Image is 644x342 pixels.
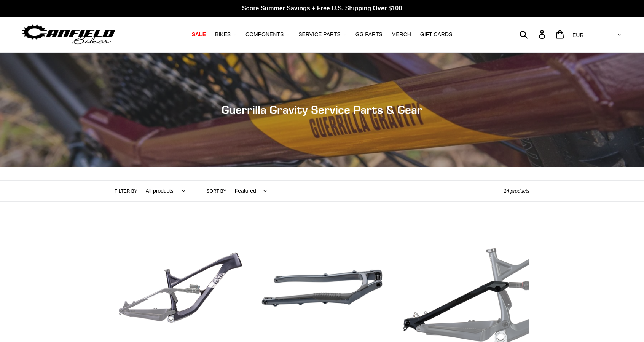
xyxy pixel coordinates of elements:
span: GG PARTS [355,31,383,38]
span: BIKES [215,31,231,38]
span: COMPONENTS [245,31,284,38]
img: Canfield Bikes [21,22,116,46]
span: MERCH [392,31,411,38]
a: MERCH [388,29,415,40]
span: GIFT CARDS [420,31,453,38]
label: Filter by [115,188,137,195]
button: BIKES [211,29,240,40]
span: 24 products [504,188,529,194]
label: Sort by [207,188,226,195]
button: SERVICE PARTS [295,29,350,40]
a: GIFT CARDS [416,29,456,40]
a: SALE [188,29,210,40]
span: SERVICE PARTS [298,31,340,38]
input: Search [524,26,543,43]
span: SALE [192,31,206,38]
a: GG PARTS [352,29,386,40]
span: Guerrilla Gravity Service Parts & Gear [222,103,422,117]
button: COMPONENTS [242,29,293,40]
